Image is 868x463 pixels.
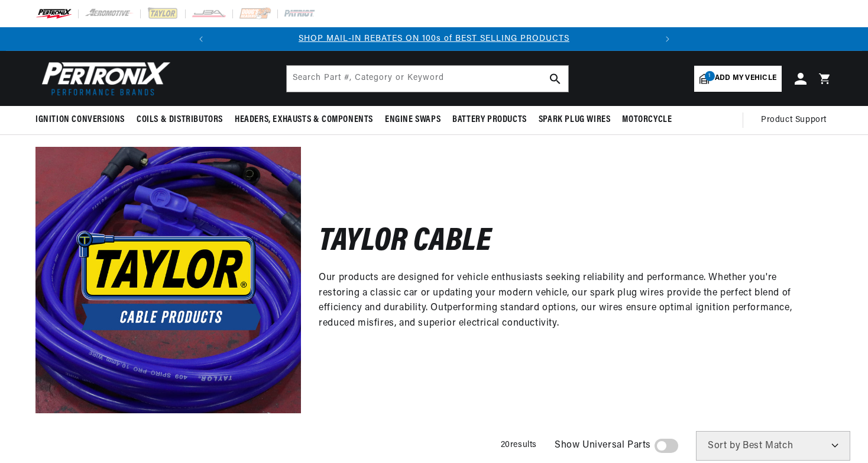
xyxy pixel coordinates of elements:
summary: Headers, Exhausts & Components [229,106,379,134]
span: Spark Plug Wires [539,114,611,126]
button: Translation missing: en.sections.announcements.previous_announcement [189,27,213,51]
button: search button [542,66,568,92]
button: Translation missing: en.sections.announcements.next_announcement [656,27,679,51]
slideshow-component: Translation missing: en.sections.announcements.announcement_bar [6,27,862,51]
h2: Taylor Cable [319,229,491,256]
input: Search Part #, Category or Keyword [287,66,568,92]
span: Product Support [761,114,827,127]
span: Add my vehicle [715,73,776,84]
span: Motorcycle [622,114,672,126]
summary: Motorcycle [616,106,678,134]
img: Pertronix [35,58,171,99]
summary: Battery Products [446,106,533,134]
a: SHOP MAIL-IN REBATES ON 100s of BEST SELLING PRODUCTS [299,34,569,43]
img: Taylor Cable [35,147,301,413]
span: Engine Swaps [385,114,441,126]
a: 1Add my vehicle [694,66,782,92]
summary: Product Support [761,106,833,134]
span: 1 [705,71,715,81]
div: Announcement [213,33,656,46]
span: Coils & Distributors [137,114,223,126]
summary: Spark Plug Wires [533,106,617,134]
span: Show Universal Parts [555,438,651,454]
select: Sort by [696,431,850,461]
span: Battery Products [452,114,527,126]
span: 20 results [501,441,537,449]
summary: Ignition Conversions [35,106,131,134]
span: Sort by [708,441,740,451]
summary: Coils & Distributors [131,106,229,134]
span: Headers, Exhausts & Components [235,114,373,126]
p: Our products are designed for vehicle enthusiasts seeking reliability and performance. Whether yo... [319,271,815,331]
div: 1 of 2 [213,33,656,46]
span: Ignition Conversions [35,114,125,126]
summary: Engine Swaps [379,106,446,134]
